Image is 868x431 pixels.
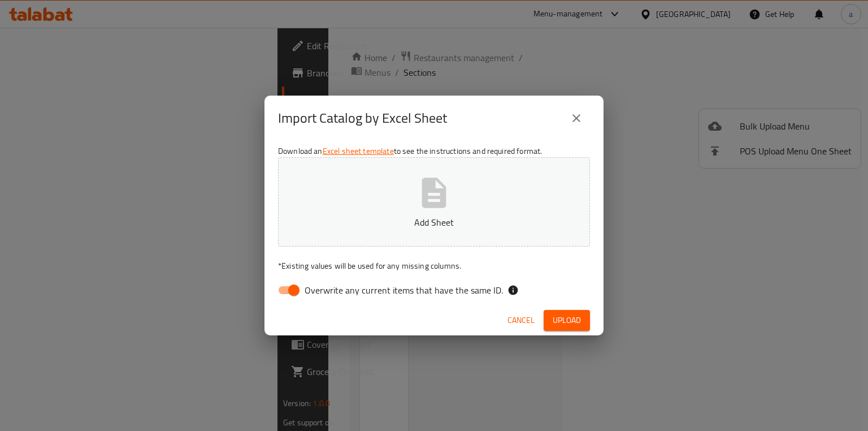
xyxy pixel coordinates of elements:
[563,105,590,132] button: close
[278,157,590,247] button: Add Sheet
[323,144,394,158] a: Excel sheet template
[544,310,590,331] button: Upload
[503,310,539,331] button: Cancel
[507,313,535,327] span: Cancel
[305,283,503,297] span: Overwrite any current items that have the same ID.
[278,260,590,271] p: Existing values will be used for any missing columns.
[264,141,604,305] div: Download an to see the instructions and required format.
[296,215,572,229] p: Add Sheet
[553,313,581,327] span: Upload
[507,285,519,296] svg: If the overwrite option isn't selected, then the items that match an existing ID will be ignored ...
[278,109,447,127] h2: Import Catalog by Excel Sheet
